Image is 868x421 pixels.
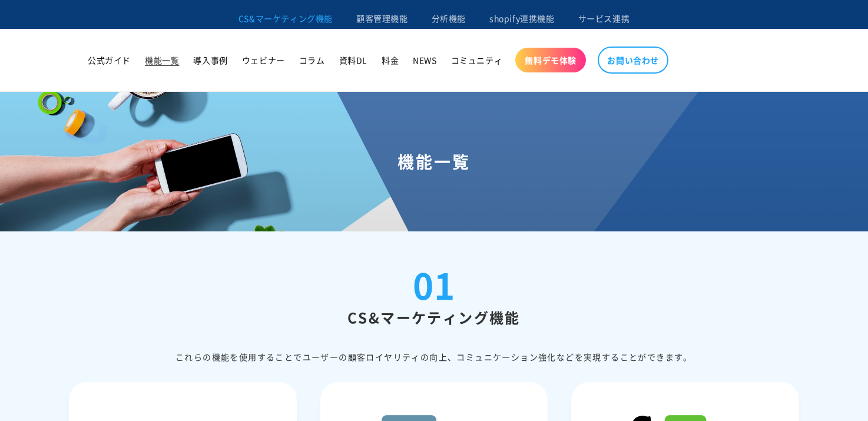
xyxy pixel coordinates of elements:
div: これらの機能を使⽤することでユーザーの顧客ロイヤリティの向上、コミュニケーション強化などを実現することができます。 [69,350,799,364]
span: コミュニティ [451,55,503,65]
a: コミュニティ [444,48,510,72]
a: 無料デモ体験 [515,48,586,72]
h2: CS&マーケティング機能 [69,308,799,326]
a: コラム [292,48,332,72]
span: ウェビナー [242,55,285,65]
a: 資料DL [332,48,375,72]
span: 機能一覧 [145,55,179,65]
h1: 機能一覧 [14,151,854,172]
span: NEWS [413,55,436,65]
span: 無料デモ体験 [525,55,577,65]
a: 料金 [375,48,406,72]
a: NEWS [406,48,443,72]
span: 料金 [382,55,399,65]
a: お問い合わせ [598,47,668,74]
a: 導入事例 [186,48,234,72]
span: 導入事例 [193,55,227,65]
div: 01 [413,267,455,302]
span: コラム [299,55,325,65]
a: 公式ガイド [81,48,138,72]
span: 公式ガイド [88,55,131,65]
a: ウェビナー [235,48,292,72]
span: お問い合わせ [607,55,659,65]
a: 機能一覧 [138,48,186,72]
span: 資料DL [339,55,367,65]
